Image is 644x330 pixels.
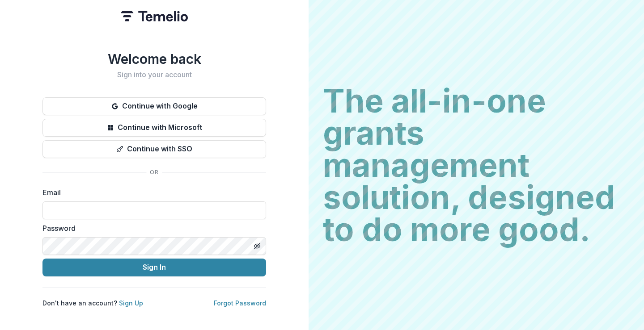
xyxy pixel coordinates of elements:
h2: Sign into your account [42,71,266,79]
label: Password [42,223,261,234]
button: Continue with Microsoft [42,119,266,137]
button: Continue with SSO [42,140,266,158]
button: Continue with Google [42,97,266,115]
a: Sign Up [119,299,143,307]
label: Email [42,187,261,198]
img: Temelio [121,11,188,21]
button: Sign In [42,259,266,276]
button: Toggle password visibility [250,239,264,253]
a: Forgot Password [214,299,266,307]
h1: Welcome back [42,51,266,67]
p: Don't have an account? [42,298,143,308]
